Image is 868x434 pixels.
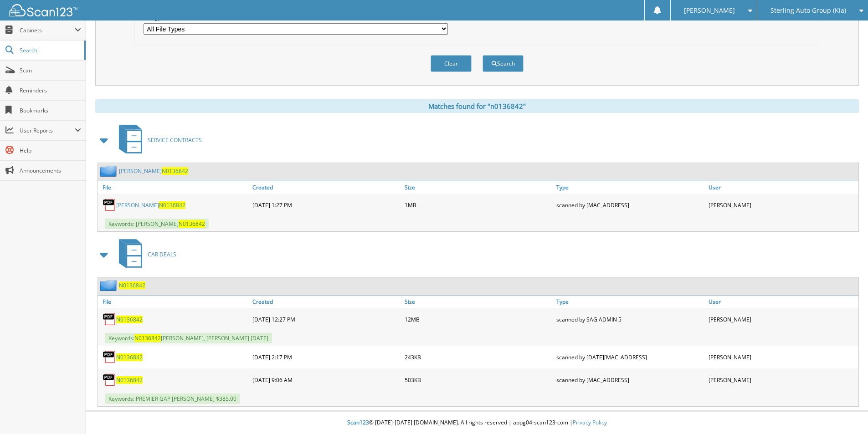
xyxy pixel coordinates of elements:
div: scanned by [MAC_ADDRESS] [554,371,706,389]
div: [DATE] 9:06 AM [250,371,402,389]
span: CAR DEALS [148,250,176,258]
div: [PERSON_NAME] [706,371,858,389]
div: [PERSON_NAME] [706,196,858,214]
img: folder2.png [100,280,119,291]
iframe: Chat Widget [822,390,868,434]
a: File [98,296,250,308]
span: Bookmarks [20,107,81,114]
span: Keywords: [PERSON_NAME] [105,219,209,229]
a: N0136842 [116,353,143,361]
div: [PERSON_NAME] [706,310,858,328]
span: N0136842 [162,167,188,175]
span: Scan [20,66,81,74]
span: N0136842 [159,201,185,209]
div: Matches found for "n0136842" [95,99,859,113]
img: folder2.png [100,165,119,177]
img: PDF.png [103,198,116,212]
span: N0136842 [134,334,161,342]
a: CAR DEALS [113,236,176,272]
span: Scan123 [347,419,369,426]
img: scan123-logo-white.svg [9,4,77,16]
div: 12MB [402,310,555,328]
a: Created [250,181,402,194]
div: © [DATE]-[DATE] [DOMAIN_NAME]. All rights reserved | appg04-scan123-com | [86,412,868,434]
a: [PERSON_NAME]N0136842 [116,201,185,209]
span: Search [20,46,80,54]
div: 503KB [402,371,555,389]
div: scanned by [MAC_ADDRESS] [554,196,706,214]
a: N0136842 [119,281,145,289]
div: [PERSON_NAME] [706,348,858,366]
a: N0136842 [116,316,143,323]
div: [DATE] 2:17 PM [250,348,402,366]
a: [PERSON_NAME]N0136842 [119,167,188,175]
button: Clear [431,55,472,72]
span: Keywords: PREMIER GAP [PERSON_NAME] $385.00 [105,393,240,404]
div: 1MB [402,196,555,214]
span: Help [20,147,81,154]
span: Keywords: [PERSON_NAME], [PERSON_NAME] [DATE] [105,333,272,343]
div: scanned by [DATE][MAC_ADDRESS] [554,348,706,366]
div: scanned by SAG ADMIN 5 [554,310,706,328]
a: Type [554,296,706,308]
a: Type [554,181,706,194]
span: [PERSON_NAME] [684,8,735,13]
div: 243KB [402,348,555,366]
img: PDF.png [103,373,116,387]
span: SERVICE CONTRACTS [148,136,202,144]
img: PDF.png [103,312,116,326]
a: Privacy Policy [573,419,607,426]
a: User [706,181,858,194]
span: Cabinets [20,26,75,34]
a: Size [402,181,555,194]
a: SERVICE CONTRACTS [113,122,202,158]
span: User Reports [20,127,75,134]
img: PDF.png [103,350,116,364]
span: Sterling Auto Group (Kia) [770,8,846,13]
button: Search [483,55,524,72]
a: Size [402,296,555,308]
a: User [706,296,858,308]
span: Reminders [20,87,81,94]
div: [DATE] 1:27 PM [250,196,402,214]
a: Created [250,296,402,308]
span: Announcements [20,167,81,174]
a: N0136842 [116,376,143,384]
div: [DATE] 12:27 PM [250,310,402,328]
span: N0136842 [179,220,205,228]
a: File [98,181,250,194]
